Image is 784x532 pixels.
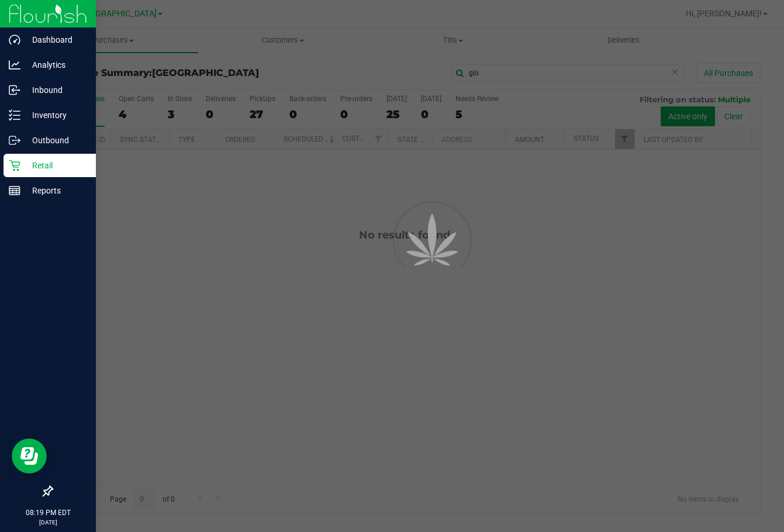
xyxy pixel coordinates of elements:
p: Inbound [20,83,91,97]
iframe: Resource center [12,438,47,474]
inline-svg: Inbound [9,84,20,96]
inline-svg: Inventory [9,109,20,121]
inline-svg: Retail [9,160,20,171]
p: 08:19 PM EDT [5,507,91,518]
inline-svg: Dashboard [9,34,20,46]
inline-svg: Reports [9,185,20,196]
inline-svg: Analytics [9,59,20,71]
p: Outbound [20,133,91,147]
p: Reports [20,184,91,198]
p: Inventory [20,108,91,122]
p: Retail [20,158,91,172]
p: [DATE] [5,518,91,527]
p: Analytics [20,58,91,72]
inline-svg: Outbound [9,134,20,146]
p: Dashboard [20,33,91,47]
